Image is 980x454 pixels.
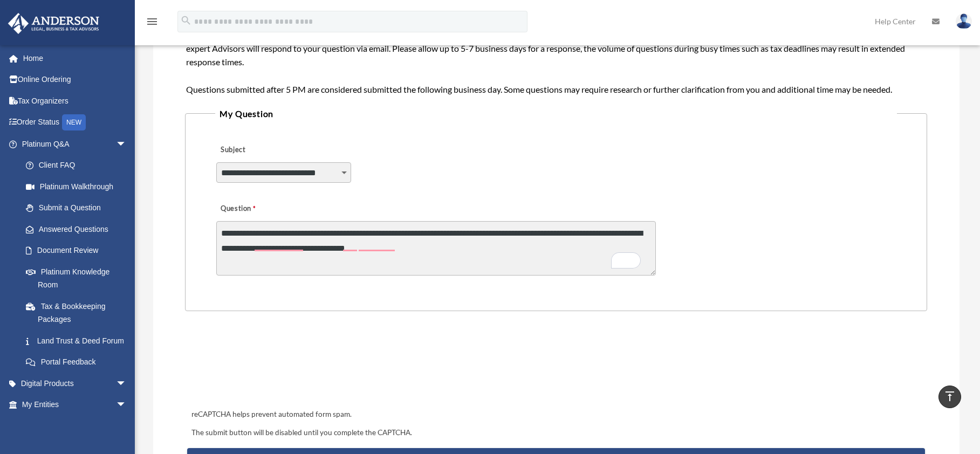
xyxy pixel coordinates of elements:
div: reCAPTCHA helps prevent automated form spam. [187,408,924,421]
a: Home [8,47,143,69]
a: Submit a Question [15,197,138,219]
a: vertical_align_top [938,386,961,408]
a: Tax Organizers [8,90,143,112]
i: search [180,15,192,26]
a: Order StatusNEW [8,112,143,134]
label: Subject [216,142,319,157]
a: Digital Productsarrow_drop_down [8,373,143,394]
a: Document Review [15,240,143,262]
a: Answered Questions [15,218,143,240]
textarea: To enrich screen reader interactions, please activate Accessibility in Grammarly extension settings [216,221,656,276]
a: My Anderson Teamarrow_drop_down [8,415,143,437]
span: arrow_drop_down [116,394,138,416]
legend: My Question [215,106,896,121]
img: User Pic [956,13,972,29]
a: Platinum Q&Aarrow_drop_down [8,133,143,155]
img: Anderson Advisors Platinum Portal [5,13,102,34]
a: Portal Feedback [15,352,143,373]
a: Client FAQ [15,155,143,176]
span: arrow_drop_down [116,133,138,155]
div: The submit button will be disabled until you complete the CAPTCHA. [187,427,924,439]
a: Tax & Bookkeeping Packages [15,295,143,330]
i: vertical_align_top [943,390,956,403]
a: Platinum Walkthrough [15,176,143,197]
span: arrow_drop_down [116,415,138,437]
div: NEW [62,114,86,130]
a: Online Ordering [8,69,143,91]
i: menu [146,15,159,28]
a: Platinum Knowledge Room [15,261,143,295]
a: My Entitiesarrow_drop_down [8,394,143,416]
a: Land Trust & Deed Forum [15,330,143,352]
iframe: reCAPTCHA [188,345,352,387]
span: arrow_drop_down [116,373,138,395]
label: Question [216,201,300,216]
a: menu [146,19,159,28]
